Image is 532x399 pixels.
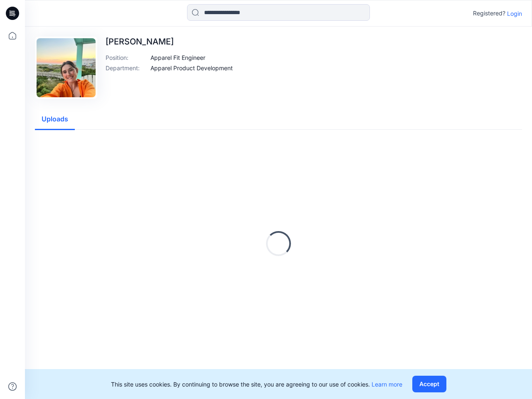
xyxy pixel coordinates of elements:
[111,380,402,389] p: This site uses cookies. By continuing to browse the site, you are agreeing to our use of cookies.
[150,64,233,72] p: Apparel Product Development
[106,53,147,62] p: Position :
[412,376,446,392] button: Accept
[106,37,233,47] p: [PERSON_NAME]
[507,9,522,18] p: Login
[372,381,402,388] a: Learn more
[37,38,96,97] img: Meryl Muckenthaler
[473,8,505,18] p: Registered?
[106,64,147,72] p: Department :
[150,53,205,62] p: Apparel Fit Engineer
[35,109,75,130] button: Uploads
